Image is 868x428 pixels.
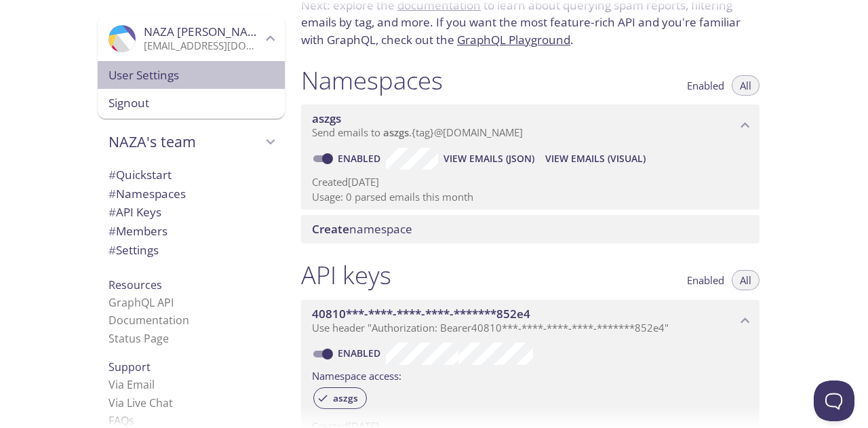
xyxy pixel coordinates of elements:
[313,387,367,409] div: aszgs
[312,125,523,139] span: Send emails to . {tag} @[DOMAIN_NAME]
[443,151,534,167] span: View Emails (JSON)
[108,359,151,374] span: Support
[108,277,162,292] span: Resources
[301,104,759,147] div: aszgs namespace
[98,241,285,260] div: Team Settings
[383,125,409,139] span: aszgs
[301,215,759,244] div: Create namespace
[312,175,749,189] p: Created [DATE]
[108,331,169,346] a: Status Page
[108,223,116,239] span: #
[312,111,341,126] span: aszgs
[312,190,749,204] p: Usage: 0 parsed emails this month
[108,242,159,258] span: Settings
[108,295,174,310] a: GraphQL API
[545,151,646,167] span: View Emails (Visual)
[98,166,285,184] div: Quickstart
[108,204,116,220] span: #
[336,347,386,359] a: Enabled
[108,204,161,220] span: API Keys
[301,65,443,96] h1: Namespaces
[108,223,167,239] span: Members
[312,365,401,385] label: Namespace access:
[814,381,854,421] iframe: Help Scout Beacon - Open
[108,186,186,201] span: Namespaces
[732,75,759,96] button: All
[679,75,732,96] button: Enabled
[312,221,412,237] span: namespace
[108,132,262,151] span: NAZA's team
[98,16,285,61] div: NAZA Azar
[98,203,285,222] div: API Keys
[336,152,386,165] a: Enabled
[457,32,570,47] a: GraphQL Playground
[108,167,116,182] span: #
[438,148,540,170] button: View Emails (JSON)
[732,270,759,290] button: All
[144,24,269,39] span: NAZA [PERSON_NAME]
[108,66,274,84] span: User Settings
[108,377,155,392] a: Via Email
[98,222,285,241] div: Members
[325,392,366,404] span: aszgs
[108,242,116,258] span: #
[540,148,651,170] button: View Emails (Visual)
[98,124,285,159] div: NAZA's team
[108,313,189,328] a: Documentation
[98,184,285,203] div: Namespaces
[679,270,732,290] button: Enabled
[108,94,274,112] span: Signout
[108,395,173,410] a: Via Live Chat
[108,186,116,201] span: #
[312,221,349,237] span: Create
[144,39,262,53] p: [EMAIL_ADDRESS][DOMAIN_NAME]
[98,61,285,90] div: User Settings
[98,89,285,119] div: Signout
[301,260,391,290] h1: API keys
[108,167,172,182] span: Quickstart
